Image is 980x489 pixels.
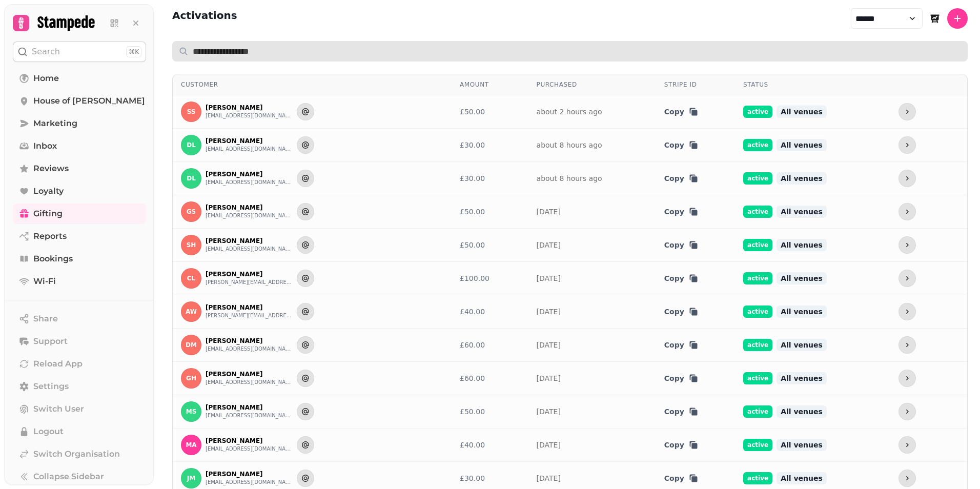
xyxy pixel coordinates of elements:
[537,174,602,182] a: about 8 hours ago
[297,270,314,287] button: Send to
[33,448,120,460] span: Switch Organisation
[206,170,293,178] p: [PERSON_NAME]
[186,408,197,415] span: MS
[899,336,916,354] button: more
[743,405,772,418] span: active
[743,80,882,89] div: Status
[33,358,83,370] span: Reload App
[460,107,520,117] div: £50.00
[537,241,561,249] a: [DATE]
[664,207,699,217] button: Copy
[126,46,141,57] div: ⌘K
[13,331,146,352] button: Support
[664,240,699,250] button: Copy
[777,439,827,451] span: All venues
[206,437,293,445] p: [PERSON_NAME]
[181,80,443,89] div: Customer
[206,478,293,486] button: [EMAIL_ADDRESS][DOMAIN_NAME]
[206,403,293,412] p: [PERSON_NAME]
[899,203,916,220] button: more
[13,421,146,442] button: Logout
[33,140,57,152] span: Inbox
[186,341,197,349] span: DM
[187,108,196,115] span: SS
[206,345,293,353] button: [EMAIL_ADDRESS][DOMAIN_NAME]
[777,106,827,118] span: All venues
[186,308,197,315] span: AW
[206,445,293,453] button: [EMAIL_ADDRESS][DOMAIN_NAME]
[206,203,293,212] p: [PERSON_NAME]
[777,405,827,418] span: All venues
[743,305,772,318] span: active
[13,444,146,464] a: Switch Organisation
[664,340,699,350] button: Copy
[537,108,602,116] a: about 2 hours ago
[777,339,827,351] span: All venues
[13,376,146,397] a: Settings
[777,272,827,284] span: All venues
[460,440,520,450] div: £40.00
[206,303,293,312] p: [PERSON_NAME]
[187,241,196,249] span: SH
[460,307,520,317] div: £40.00
[537,308,561,316] a: [DATE]
[297,303,314,320] button: Send to
[899,436,916,454] button: more
[743,339,772,351] span: active
[187,141,196,149] span: DL
[206,212,293,220] button: [EMAIL_ADDRESS][DOMAIN_NAME]
[32,46,60,58] p: Search
[33,403,84,415] span: Switch User
[460,207,520,217] div: £50.00
[13,271,146,292] a: Wi-Fi
[537,374,561,382] a: [DATE]
[537,274,561,282] a: [DATE]
[187,475,195,482] span: JM
[13,203,146,224] a: Gifting
[899,103,916,120] button: more
[460,173,520,184] div: £30.00
[33,95,145,107] span: House of [PERSON_NAME]
[460,240,520,250] div: £50.00
[664,80,727,89] div: Stripe ID
[206,137,293,145] p: [PERSON_NAME]
[297,136,314,154] button: Send to
[13,113,146,134] a: Marketing
[186,375,196,382] span: GH
[743,472,772,484] span: active
[537,474,561,482] a: [DATE]
[33,230,67,242] span: Reports
[206,270,293,278] p: [PERSON_NAME]
[664,440,699,450] button: Copy
[664,307,699,317] button: Copy
[33,253,73,265] span: Bookings
[206,378,293,386] button: [EMAIL_ADDRESS][DOMAIN_NAME]
[186,441,196,449] span: MA
[899,136,916,154] button: more
[899,470,916,487] button: more
[33,380,69,393] span: Settings
[460,80,520,89] div: Amount
[13,181,146,201] a: Loyalty
[664,273,699,283] button: Copy
[777,139,827,151] span: All venues
[297,370,314,387] button: Send to
[899,270,916,287] button: more
[33,72,59,85] span: Home
[206,412,293,420] button: [EMAIL_ADDRESS][DOMAIN_NAME]
[206,104,293,112] p: [PERSON_NAME]
[537,407,561,416] a: [DATE]
[33,275,56,288] span: Wi-Fi
[206,470,293,478] p: [PERSON_NAME]
[743,172,772,185] span: active
[297,470,314,487] button: Send to
[743,372,772,384] span: active
[460,406,520,417] div: £50.00
[206,312,293,320] button: [PERSON_NAME][EMAIL_ADDRESS][PERSON_NAME][DOMAIN_NAME]
[664,107,699,117] button: Copy
[33,425,64,438] span: Logout
[206,278,293,287] button: [PERSON_NAME][EMAIL_ADDRESS][PERSON_NAME][DOMAIN_NAME]
[899,403,916,420] button: more
[187,208,196,215] span: GS
[777,472,827,484] span: All venues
